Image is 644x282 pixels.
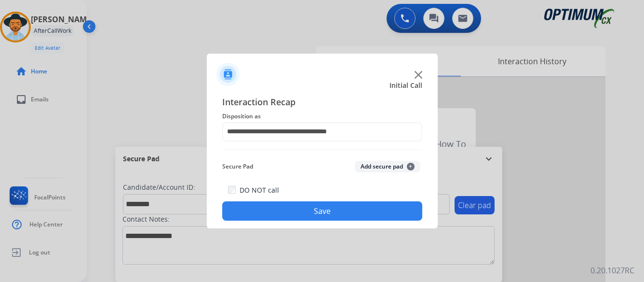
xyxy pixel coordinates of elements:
span: Disposition as [222,111,422,122]
span: Initial Call [389,81,422,90]
p: 0.20.1027RC [590,265,634,276]
label: DO NOT call [240,185,279,195]
span: + [407,163,415,170]
img: contactIcon [216,63,240,86]
span: Interaction Recap [222,95,422,111]
button: Save [222,201,422,221]
img: contact-recap-line.svg [222,149,422,150]
button: Add secure pad+ [355,161,420,172]
span: Secure Pad [222,161,253,172]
